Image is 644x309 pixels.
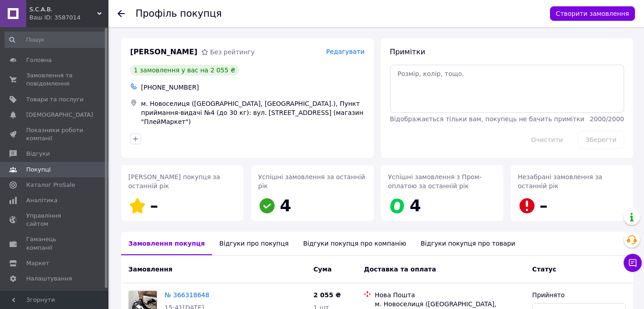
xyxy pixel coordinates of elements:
[532,266,556,273] span: Статус
[26,235,84,252] span: Гаманець компанії
[5,32,107,48] input: Пошук
[314,266,332,273] span: Cума
[26,150,50,158] span: Відгуки
[390,115,585,123] span: Відображається тільки вам, покупець не бачить примітки
[26,181,75,189] span: Каталог ProSale
[364,266,436,273] span: Доставка та оплата
[210,48,255,56] span: Без рейтингу
[26,71,84,88] span: Замовлення та повідомлення
[130,65,239,76] div: 1 замовлення у вас на 2 055 ₴
[26,275,72,283] span: Налаштування
[118,9,125,18] div: Повернутися назад
[624,254,642,272] button: Чат з покупцем
[550,6,635,21] button: Створити замовлення
[130,47,197,57] span: [PERSON_NAME]
[326,48,364,55] span: Редагувати
[26,126,84,143] span: Показники роботи компанії
[532,290,626,299] div: Прийнято
[150,196,158,215] span: –
[296,232,414,255] div: Відгуки покупця про компанію
[314,291,341,299] span: 2 055 ₴
[212,232,296,255] div: Відгуки про покупця
[121,232,212,255] div: Замовлення покупця
[26,166,51,174] span: Покупці
[590,115,624,123] span: 2000 / 2000
[518,173,602,190] span: Незабрані замовлення за останній рік
[136,8,222,19] h1: Профіль покупця
[165,291,209,299] a: № 366318648
[410,196,421,215] span: 4
[26,259,49,267] span: Маркет
[139,81,367,94] div: [PHONE_NUMBER]
[258,173,365,190] span: Успішні замовлення за останній рік
[128,173,220,190] span: [PERSON_NAME] покупця за останній рік
[390,48,425,56] span: Примітки
[139,97,367,128] div: м. Новоселиця ([GEOGRAPHIC_DATA], [GEOGRAPHIC_DATA].), Пункт приймання-видачі №4 (до 30 кг): вул....
[414,232,522,255] div: Відгуки покупця про товари
[375,290,525,299] div: Нова Пошта
[388,173,482,190] span: Успішні замовлення з Пром-оплатою за останній рік
[29,5,97,14] span: S.C.A.B.
[26,56,52,64] span: Головна
[26,95,84,104] span: Товари та послуги
[26,196,57,204] span: Аналітика
[26,111,93,119] span: [DEMOGRAPHIC_DATA]
[29,14,108,22] div: Ваш ID: 3587014
[128,266,172,273] span: Замовлення
[26,212,84,228] span: Управління сайтом
[280,196,291,215] span: 4
[540,196,548,215] span: –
